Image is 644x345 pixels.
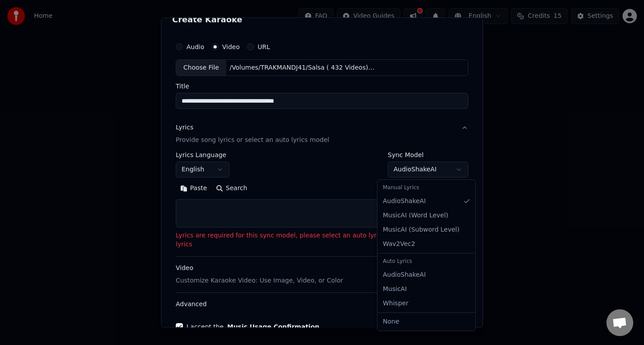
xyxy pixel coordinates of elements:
div: Manual Lyrics [379,182,474,194]
span: MusicAI [383,285,407,294]
span: Whisper [383,299,408,308]
span: AudioShakeAI [383,197,426,206]
span: AudioShakeAI [383,270,426,279]
span: MusicAI ( Subword Level ) [383,225,459,234]
span: Wav2Vec2 [383,240,415,249]
span: MusicAI ( Word Level ) [383,211,448,220]
div: Auto Lyrics [379,255,474,268]
span: None [383,317,399,326]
